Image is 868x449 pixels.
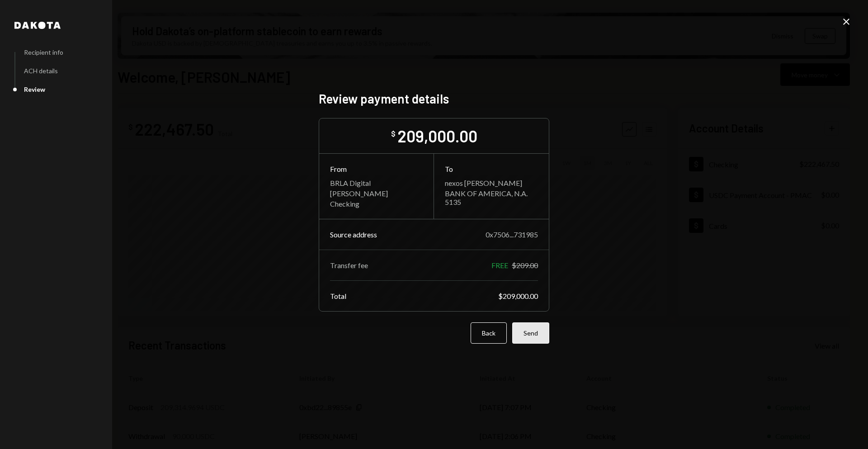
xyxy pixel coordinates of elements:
[330,230,377,239] div: Source address
[319,90,549,108] h2: Review payment details
[471,322,507,344] button: Back
[491,261,508,269] div: FREE
[512,261,538,269] div: $209.00
[330,199,423,208] div: Checking
[24,85,45,93] div: Review
[445,179,538,187] div: nexos [PERSON_NAME]
[330,292,346,300] div: Total
[24,48,63,56] div: Recipient info
[330,261,368,269] div: Transfer fee
[330,179,423,187] div: BRLA Digital
[498,292,538,300] div: $209,000.00
[445,189,538,206] div: BANK OF AMERICA, N.A. 5135
[24,67,58,75] div: ACH details
[486,230,538,239] div: 0x7506...731985
[330,165,423,173] div: From
[391,129,396,138] div: $
[330,189,423,198] div: [PERSON_NAME]
[512,322,549,344] button: Send
[397,126,477,146] div: 209,000.00
[445,165,538,173] div: To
